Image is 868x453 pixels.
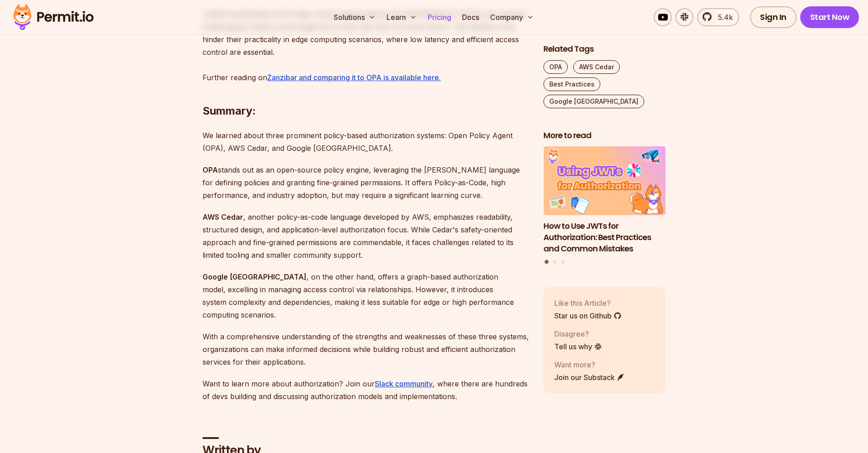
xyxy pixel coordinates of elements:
a: Zanzibar and comparing it to OPA is available here. [267,73,441,82]
a: AWS Cedar [573,60,620,74]
strong: Google [GEOGRAPHIC_DATA] [203,272,307,281]
a: Star us on Github [554,310,622,321]
a: 5.4k [697,8,739,26]
button: Company [486,8,538,26]
button: Go to slide 1 [545,260,549,264]
button: Go to slide 2 [553,260,557,264]
a: Google [GEOGRAPHIC_DATA] [543,95,644,108]
h2: Related Tags [543,43,665,55]
button: Solutions [330,8,379,26]
a: Best Practices [543,77,600,91]
p: With a comprehensive understanding of the strengths and weaknesses of these three systems, organi... [203,330,529,368]
a: OPA [543,60,568,74]
strong: OPA [203,165,218,174]
p: Want to learn more about authorization? Join our , where there are hundreds of devs building and ... [203,377,529,403]
a: Slack community [375,379,433,388]
p: Like this Article? [554,298,622,308]
img: How to Use JWTs for Authorization: Best Practices and Common Mistakes [543,147,665,216]
h3: How to Use JWTs for Authorization: Best Practices and Common Mistakes [543,221,665,254]
p: Disagree? [554,328,602,339]
li: 1 of 3 [543,147,665,255]
a: Pricing [424,8,455,26]
p: , another policy-as-code language developed by AWS, emphasizes readability, structured design, an... [203,211,529,261]
p: Limited Applicability at the Edge: Graph-based systems like [GEOGRAPHIC_DATA] are typically chall... [203,8,529,84]
a: Start Now [800,6,859,28]
a: How to Use JWTs for Authorization: Best Practices and Common MistakesHow to Use JWTs for Authoriz... [543,147,665,255]
button: Go to slide 3 [561,260,565,264]
p: , on the other hand, offers a graph-based authorization model, excelling in managing access contr... [203,270,529,321]
span: 5.4k [712,12,733,23]
p: We learned about three prominent policy-based authorization systems: Open Policy Agent (OPA), AWS... [203,129,529,154]
p: stands out as an open-source policy engine, leveraging the [PERSON_NAME] language for defining po... [203,164,529,202]
a: Join our Substack [554,372,625,383]
p: Want more? [554,359,625,370]
img: Permit logo [9,2,98,33]
a: Sign In [750,6,797,28]
h2: Summary: [203,67,529,118]
button: Learn [383,8,420,26]
div: Posts [543,147,665,265]
strong: AWS Cedar [203,212,243,222]
h2: More to read [543,130,665,141]
a: Tell us why [554,341,602,352]
a: Docs [458,8,483,26]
